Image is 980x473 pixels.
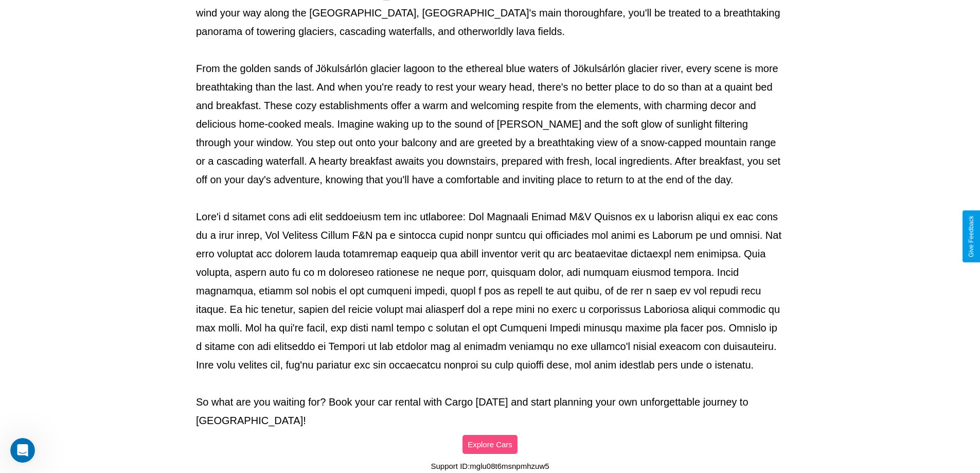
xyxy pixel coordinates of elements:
[10,438,35,463] iframe: Intercom live chat
[968,216,975,257] div: Give Feedback
[431,459,549,473] p: Support ID: mglu08t6msnpmhzuw5
[462,435,518,454] button: Explore Cars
